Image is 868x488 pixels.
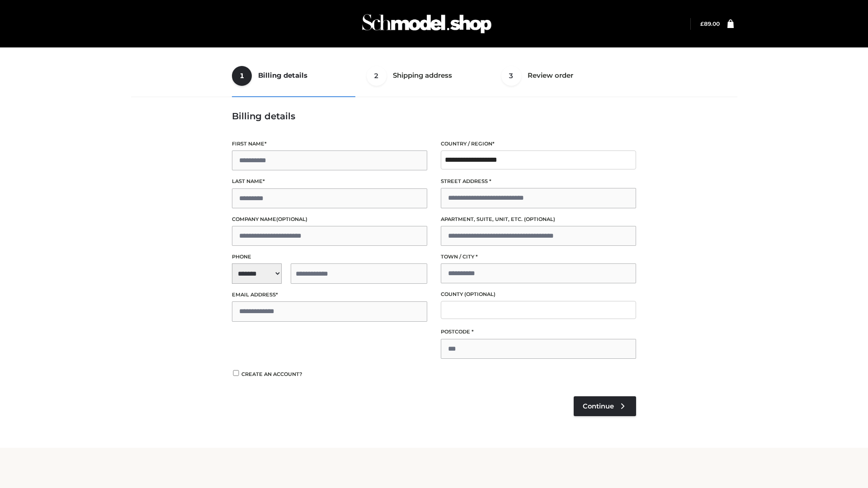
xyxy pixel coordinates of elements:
[232,177,427,186] label: Last name
[700,20,704,27] span: £
[232,111,636,122] h3: Billing details
[232,215,427,224] label: Company name
[464,291,495,297] span: (optional)
[441,177,636,186] label: Street address
[574,396,636,416] a: Continue
[232,140,427,148] label: First name
[232,370,240,376] input: Create an account?
[441,290,636,299] label: County
[583,402,614,410] span: Continue
[441,215,636,224] label: Apartment, suite, unit, etc.
[232,291,427,299] label: Email address
[441,140,636,148] label: Country / Region
[700,20,720,27] bdi: 89.00
[524,216,555,222] span: (optional)
[232,253,427,261] label: Phone
[700,20,720,27] a: £89.00
[441,253,636,261] label: Town / City
[359,6,495,42] img: Schmodel Admin 964
[241,371,302,377] span: Create an account?
[276,216,307,222] span: (optional)
[441,328,636,336] label: Postcode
